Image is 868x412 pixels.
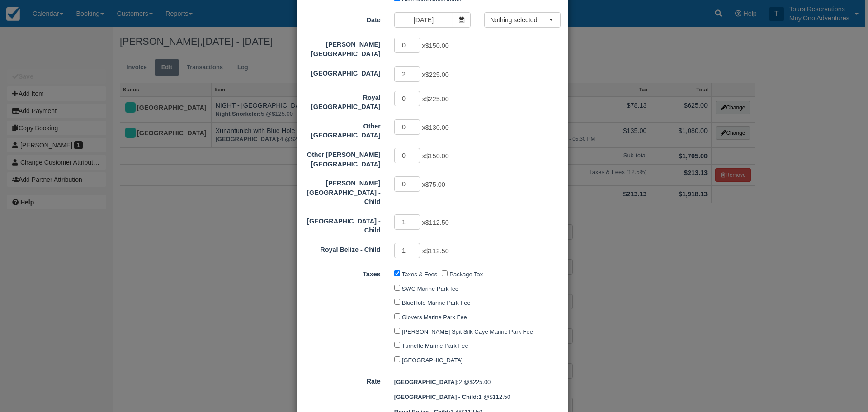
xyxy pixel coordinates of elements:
span: $225.00 [470,379,491,385]
label: BlueHole Marine Park Fee [402,299,471,306]
label: Taxes [297,266,387,279]
button: Nothing selected [484,12,561,28]
label: Date [297,12,387,25]
input: Thatch Caye Resort [394,66,420,82]
label: Royal Belize [297,90,387,112]
input: Hopkins Bay Resort [394,38,420,53]
input: Hopkins Bay Resort - Child [394,176,420,192]
strong: Thatch Caye Resort - Child [394,393,479,400]
span: $225.00 [425,71,449,78]
label: Hopkins Bay Resort - Child [297,175,387,207]
label: Glovers Marine Park Fee [402,314,467,321]
label: Thatch Caye Resort [297,66,387,78]
span: $150.00 [425,152,449,160]
label: Taxes & Fees [402,271,437,278]
label: [PERSON_NAME] Spit Silk Caye Marine Park Fee [402,328,533,335]
span: x [422,71,448,78]
span: $130.00 [425,124,449,131]
label: Hopkins Bay Resort [297,37,387,58]
label: Thatch Caye Resort - Child [297,213,387,235]
input: Royal Belize - Child [394,243,420,258]
label: [GEOGRAPHIC_DATA] [402,357,463,364]
label: SWC Marine Park fee [402,285,458,292]
span: $112.50 [489,393,510,400]
span: x [422,43,448,50]
span: x [422,95,448,103]
label: Turneffe Marine Park Fee [402,342,468,349]
input: Royal Belize [394,91,420,106]
strong: Thatch Caye Resort [394,379,459,385]
span: x [422,152,448,160]
label: Other Placencia Area Resort [297,118,387,140]
label: Rate [297,374,387,386]
label: Package Tax [449,271,483,278]
input: Other Placencia Area Resort [394,119,420,135]
span: $112.50 [425,247,449,255]
span: x [422,247,448,255]
span: $225.00 [425,95,449,103]
span: $112.50 [425,219,449,226]
label: Other Hopkins Area Resort [297,147,387,169]
span: $150.00 [425,43,449,50]
span: $75.00 [425,181,445,188]
label: Royal Belize - Child [297,242,387,255]
span: x [422,124,448,131]
span: x [422,219,448,226]
input: Thatch Caye Resort - Child [394,214,420,230]
input: Other Hopkins Area Resort [394,148,420,163]
span: x [422,181,445,188]
span: Nothing selected [490,15,549,24]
